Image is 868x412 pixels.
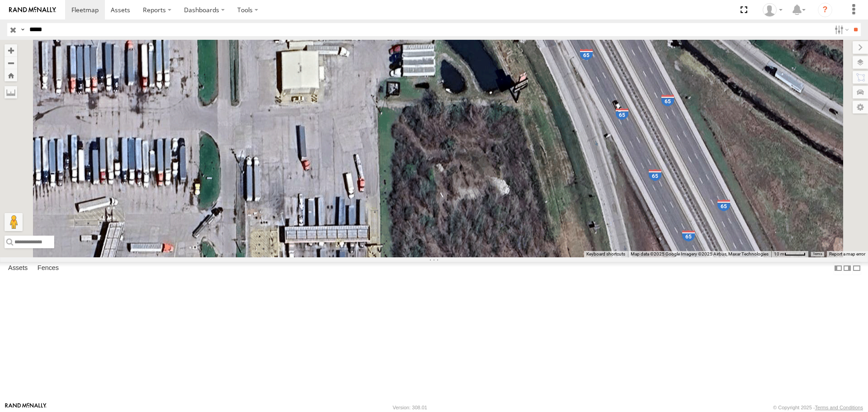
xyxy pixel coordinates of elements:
button: Keyboard shortcuts [586,251,625,257]
a: Report a map error [829,251,865,256]
label: Measure [5,86,17,99]
button: Drag Pegman onto the map to open Street View [5,213,23,231]
button: Zoom out [5,57,17,69]
button: Zoom in [5,44,17,57]
a: Visit our Website [5,403,47,412]
label: Dock Summary Table to the Right [843,262,852,275]
label: Assets [4,262,32,275]
img: rand-logo.svg [9,7,56,13]
label: Hide Summary Table [852,262,861,275]
a: Terms and Conditions [815,405,863,410]
label: Map Settings [853,101,868,114]
label: Fences [33,262,63,275]
button: Map Scale: 10 m per 43 pixels [771,251,808,257]
label: Dock Summary Table to the Left [834,262,843,275]
a: Terms (opens in new tab) [813,252,822,256]
div: Version: 308.01 [393,405,427,410]
label: Search Filter Options [831,23,850,36]
label: Search Query [19,23,26,36]
span: 10 m [774,251,784,256]
i: ? [818,3,832,17]
button: Zoom Home [5,69,17,81]
div: © Copyright 2025 - [773,405,863,410]
div: Andres Calderon [759,3,786,17]
span: Map data ©2025 Google Imagery ©2025 Airbus, Maxar Technologies [631,251,769,256]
